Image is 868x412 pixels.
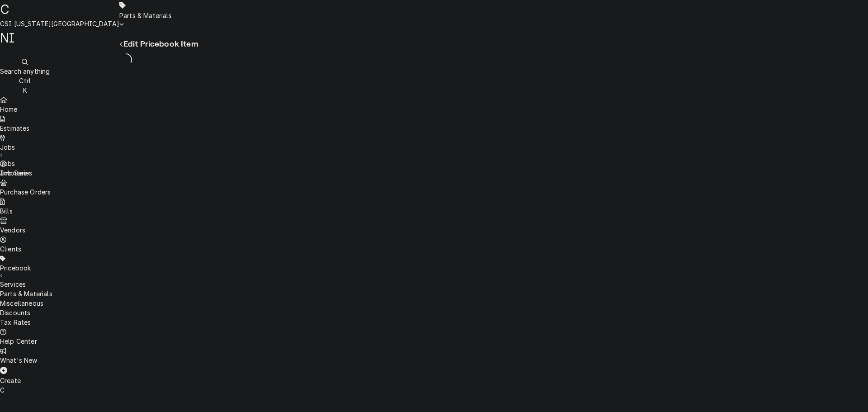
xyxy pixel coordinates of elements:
[119,39,123,49] button: Navigate back
[119,52,132,67] span: Loading...
[123,39,198,48] span: Edit Pricebook Item
[119,12,172,19] span: Parts & Materials
[23,86,27,94] span: K
[19,77,31,85] span: Ctrl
